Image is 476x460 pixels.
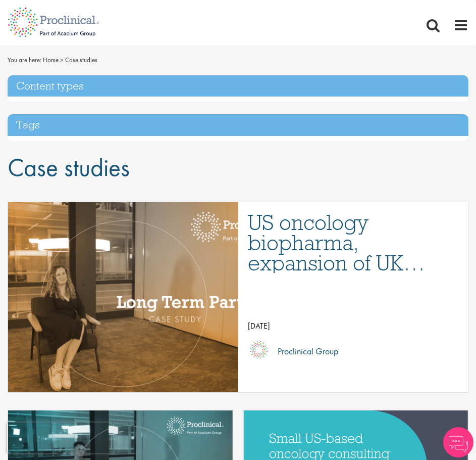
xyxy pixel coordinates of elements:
[7,423,136,453] iframe: reCAPTCHA
[270,344,338,359] p: Proclinical Group
[248,212,458,273] a: US oncology biopharma, expansion of UK footprint
[248,339,458,364] a: Proclinical Group Proclinical Group
[248,339,270,361] img: Proclinical Group
[248,318,458,334] p: [DATE]
[8,151,130,183] span: Case studies
[8,202,238,392] a: Link to a post
[8,75,468,97] h3: Content types
[443,427,473,457] img: Chatbot
[8,114,468,136] h3: Tags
